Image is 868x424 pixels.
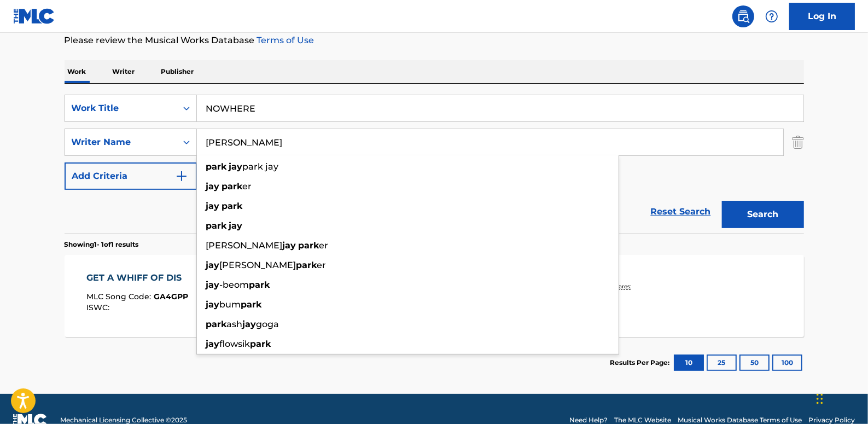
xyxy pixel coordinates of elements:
span: GA4GPP [154,292,188,301]
img: Delete Criterion [792,129,804,156]
strong: jay [206,280,220,290]
p: Showing 1 - 1 of 1 results [65,240,139,249]
span: bum [220,299,241,310]
span: [PERSON_NAME] [206,240,283,251]
a: Reset Search [645,200,716,224]
div: Help [761,5,783,27]
div: GET A WHIFF OF DIS [86,271,188,284]
span: flowsik [220,339,251,349]
a: Log In [789,3,855,30]
strong: jay [243,319,257,329]
img: search [737,10,750,23]
strong: jay [206,260,220,270]
span: MLC Song Code : [86,292,154,301]
strong: park [251,339,271,349]
p: Please review the Musical Works Database [65,34,804,47]
a: GET A WHIFF OF DISMLC Song Code:GA4GPPISWC:Writers (4)[PERSON_NAME], [PERSON_NAME], [PERSON_NAME]... [65,255,804,337]
div: Drag [817,382,823,415]
span: er [319,240,329,251]
strong: park [241,299,262,310]
div: Work Title [72,102,170,115]
strong: jay [229,220,243,231]
img: 9d2ae6d4665cec9f34b9.svg [175,170,188,183]
button: 100 [772,355,802,371]
span: er [317,260,327,270]
span: er [243,181,252,191]
span: goga [257,319,279,329]
span: ash [227,319,243,329]
strong: jay [206,181,220,191]
a: Terms of Use [255,35,314,45]
strong: jay [206,339,220,349]
span: ISWC : [86,303,112,312]
button: 25 [707,355,737,371]
strong: park [222,181,243,191]
button: 10 [674,355,704,371]
a: Public Search [732,5,754,27]
p: Results Per Page: [610,358,673,368]
div: Writer Name [72,136,170,149]
button: Add Criteria [65,162,197,190]
strong: park [296,260,317,270]
strong: park [249,280,270,290]
strong: park [206,161,227,172]
iframe: Chat Widget [813,371,868,424]
strong: park [206,319,227,329]
strong: jay [283,240,296,251]
p: Work [65,60,90,83]
img: MLC Logo [13,8,55,24]
p: Writer [109,60,138,83]
img: help [765,10,778,23]
span: park jay [243,161,279,172]
p: Publisher [158,60,197,83]
button: Search [722,201,804,228]
strong: park [206,220,227,231]
button: 50 [739,355,770,371]
strong: jay [206,299,220,310]
span: [PERSON_NAME] [220,260,296,270]
strong: jay [206,201,220,211]
strong: park [222,201,243,211]
strong: park [299,240,319,251]
span: -beom [220,280,249,290]
strong: jay [229,161,243,172]
form: Search Form [65,95,804,234]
